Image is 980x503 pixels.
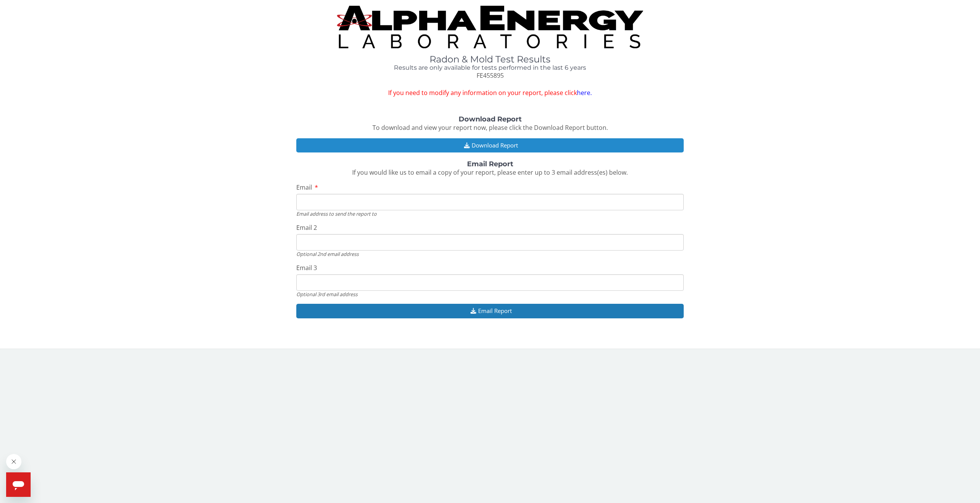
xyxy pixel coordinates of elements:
[352,168,628,177] span: If you would like us to email a copy of your report, please enter up to 3 email address(es) below.
[296,223,317,232] span: Email 2
[459,115,522,123] strong: Download Report
[296,210,684,217] div: Email address to send the report to
[372,123,608,132] span: To download and view your report now, please click the Download Report button.
[6,472,31,497] iframe: Button to launch messaging window
[467,160,513,168] strong: Email Report
[296,88,684,97] span: If you need to modify any information on your report, please click
[6,454,21,469] iframe: Close message
[477,71,504,80] span: FE455895
[5,5,17,11] span: Help
[296,54,684,64] h1: Radon & Mold Test Results
[296,64,684,71] h4: Results are only available for tests performed in the last 6 years
[296,138,684,152] button: Download Report
[296,304,684,318] button: Email Report
[577,88,592,97] a: here.
[337,6,643,48] img: TightCrop.jpg
[296,291,684,298] div: Optional 3rd email address
[296,183,312,192] span: Email
[296,251,684,257] div: Optional 2nd email address
[296,264,317,272] span: Email 3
